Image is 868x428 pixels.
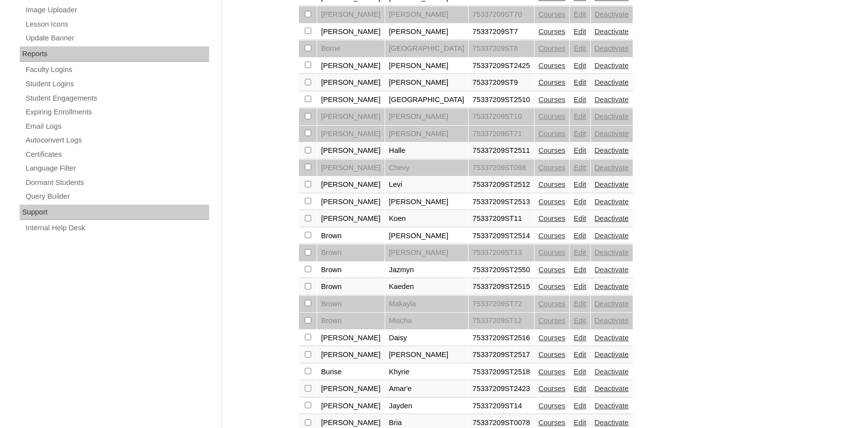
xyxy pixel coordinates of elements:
a: Courses [539,283,566,290]
a: Edit [574,385,586,392]
td: Brown [317,228,385,245]
a: Courses [539,232,566,240]
a: Edit [574,180,586,188]
td: 75337209ST11 [469,211,534,227]
td: [PERSON_NAME] [317,398,385,415]
td: Halle [385,143,469,159]
td: [PERSON_NAME] [317,6,385,23]
td: Makayla [385,296,469,313]
td: 75337209ST2513 [469,194,534,211]
td: [GEOGRAPHIC_DATA] [385,40,469,57]
a: Courses [539,44,566,52]
td: [PERSON_NAME] [385,108,469,125]
a: Courses [539,130,566,138]
a: Deactivate [595,112,629,120]
a: Edit [574,62,586,70]
td: 75337209ST9 [469,74,534,91]
a: Courses [539,28,566,36]
a: Deactivate [595,146,629,154]
td: 75337209ST2518 [469,364,534,381]
td: [PERSON_NAME] [317,160,385,177]
a: Email Logs [25,120,209,133]
a: Deactivate [595,10,629,18]
td: Koen [385,211,469,227]
a: Courses [539,112,566,120]
a: Edit [574,300,586,308]
td: [PERSON_NAME] [317,74,385,91]
td: Brown [317,296,385,313]
a: Deactivate [595,78,629,86]
td: 75337209ST14 [469,398,534,415]
td: 75337209ST2515 [469,279,534,295]
td: [PERSON_NAME] [317,177,385,193]
a: Edit [574,130,586,138]
a: Edit [574,249,586,256]
a: Edit [574,112,586,120]
td: 75337209ST8 [469,40,534,57]
td: 75337209ST72 [469,296,534,313]
a: Deactivate [595,402,629,410]
td: 75337209ST2550 [469,262,534,279]
td: Levi [385,177,469,193]
td: 75337209ST10 [469,108,534,125]
td: [PERSON_NAME] [317,58,385,74]
a: Courses [539,180,566,188]
td: [PERSON_NAME] [317,381,385,397]
a: Image Uploader [25,4,209,16]
td: [PERSON_NAME] [385,24,469,40]
td: 75337209ST2516 [469,330,534,347]
a: Courses [539,419,566,427]
td: Burise [317,364,385,381]
td: [PERSON_NAME] [317,211,385,227]
a: Dormant Students [25,177,209,189]
a: Internal Help Desk [25,222,209,234]
td: Borne [317,40,385,57]
a: Deactivate [595,419,629,427]
a: Edit [574,214,586,222]
div: Support [20,205,209,220]
a: Courses [539,10,566,18]
a: Deactivate [595,385,629,392]
td: [PERSON_NAME] [317,194,385,211]
a: Edit [574,28,586,36]
a: Courses [539,214,566,222]
a: Courses [539,368,566,376]
td: 75337209ST2423 [469,381,534,397]
a: Courses [539,146,566,154]
td: Amar'e [385,381,469,397]
td: Chevy [385,160,469,177]
td: 75337209ST2514 [469,228,534,245]
a: Student Engagements [25,92,209,105]
a: Edit [574,419,586,427]
a: Edit [574,317,586,324]
td: [GEOGRAPHIC_DATA] [385,92,469,108]
a: Edit [574,368,586,376]
td: [PERSON_NAME] [385,58,469,74]
a: Courses [539,78,566,86]
td: Brown [317,245,385,261]
a: Expiring Enrollments [25,106,209,118]
td: Khyrie [385,364,469,381]
td: [PERSON_NAME] [317,330,385,347]
a: Deactivate [595,198,629,206]
td: [PERSON_NAME] [385,6,469,23]
td: Daisy [385,330,469,347]
a: Deactivate [595,164,629,172]
a: Edit [574,44,586,52]
a: Update Banner [25,32,209,44]
a: Edit [574,351,586,358]
a: Courses [539,351,566,358]
a: Edit [574,232,586,240]
a: Courses [539,249,566,256]
td: 75337209ST098 [469,160,534,177]
a: Deactivate [595,214,629,222]
td: [PERSON_NAME] [385,74,469,91]
td: Kaeden [385,279,469,295]
a: Language Filter [25,162,209,175]
td: Jazmyn [385,262,469,279]
a: Query Builder [25,190,209,203]
td: [PERSON_NAME] [317,126,385,143]
a: Edit [574,10,586,18]
a: Courses [539,164,566,172]
a: Deactivate [595,368,629,376]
